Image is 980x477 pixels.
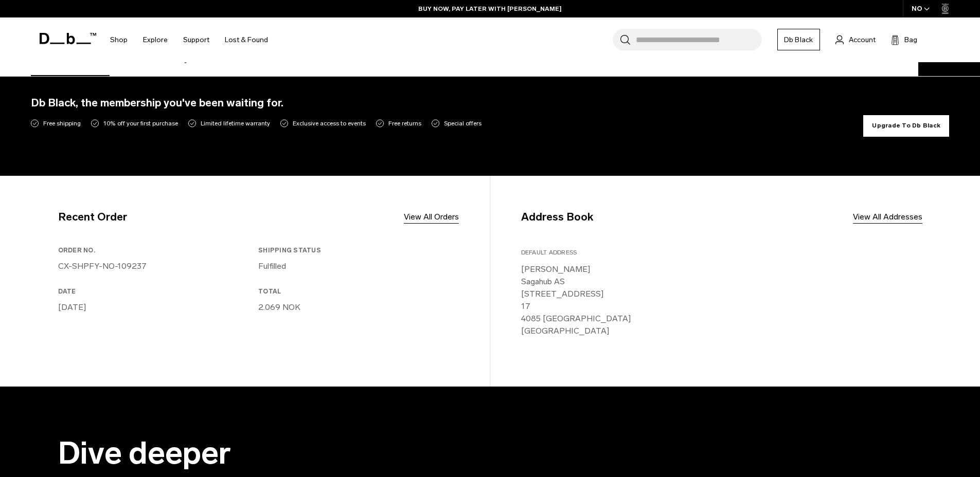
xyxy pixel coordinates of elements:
span: Free returns [388,119,421,128]
a: CX-SHPFY-NO-109237 [58,261,147,271]
span: Special offers [444,119,482,128]
p: [PERSON_NAME] Sagahub AS [STREET_ADDRESS] 17 4085 [GEOGRAPHIC_DATA] [GEOGRAPHIC_DATA] [521,263,922,337]
span: 10% off your first purchase [103,119,178,128]
h3: Shipping Status [258,246,455,255]
h4: Recent Order [58,209,127,225]
div: Dive deeper [58,436,521,470]
p: [DATE] [58,301,255,314]
button: Bag [891,33,917,46]
button: Upgrade To Db Black [863,115,949,137]
a: Shop [110,22,128,58]
a: Lost & Found [225,22,268,58]
span: Exclusive access to events [293,119,366,128]
nav: Main Navigation [102,17,276,62]
a: Db Black [777,29,820,50]
p: Fulfilled [258,260,455,272]
h3: Total [258,287,455,296]
span: Free shipping [43,119,81,128]
a: View All Addresses [853,211,922,223]
h3: Date [58,287,255,296]
h3: Order No. [58,246,255,255]
p: 2.069 NOK [258,301,455,314]
a: BUY NOW, PAY LATER WITH [PERSON_NAME] [418,4,562,13]
h4: Db Black, the membership you've been waiting for. [31,95,863,111]
a: Explore [143,22,168,58]
a: View All Orders [404,211,459,223]
h4: Address Book [521,209,593,225]
a: Support [183,22,209,58]
span: Bag [904,34,917,45]
span: Account [849,34,876,45]
span: Default Address [521,249,577,256]
a: Account [835,33,876,46]
span: Limited lifetime warranty [201,119,270,128]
